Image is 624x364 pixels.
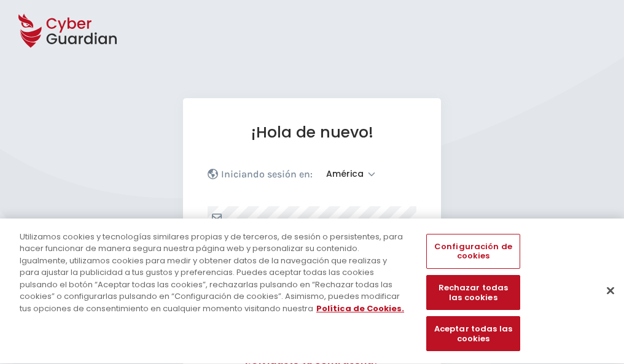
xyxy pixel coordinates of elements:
[426,276,520,311] button: Rechazar todas las cookies
[426,234,520,269] button: Configuración de cookies, Abre el cuadro de diálogo del centro de preferencias.
[20,231,408,315] div: Utilizamos cookies y tecnologías similares propias y de terceros, de sesión o persistentes, para ...
[426,317,520,352] button: Aceptar todas las cookies
[316,303,404,314] a: Más información sobre su privacidad, se abre en una nueva pestaña
[597,277,624,304] button: Cerrar
[221,168,313,180] p: Iniciando sesión en:
[208,123,416,142] h1: ¡Hola de nuevo!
